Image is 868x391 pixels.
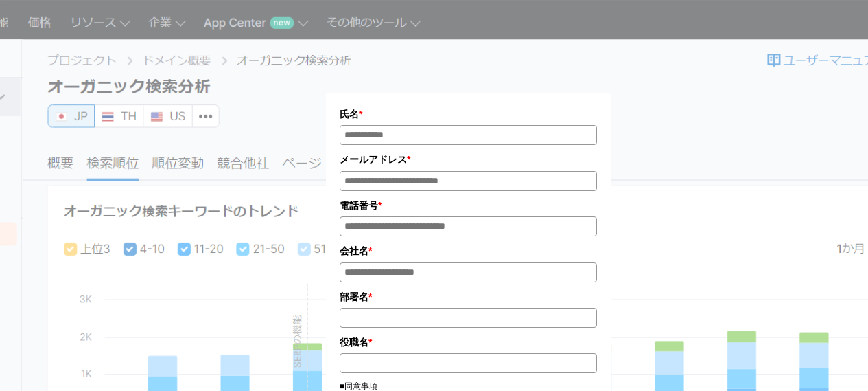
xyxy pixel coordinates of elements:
label: 部署名 [340,289,597,304]
label: 氏名 [340,107,597,122]
label: メールアドレス [340,152,597,167]
label: 電話番号 [340,198,597,213]
label: 役職名 [340,335,597,350]
label: 会社名 [340,243,597,258]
